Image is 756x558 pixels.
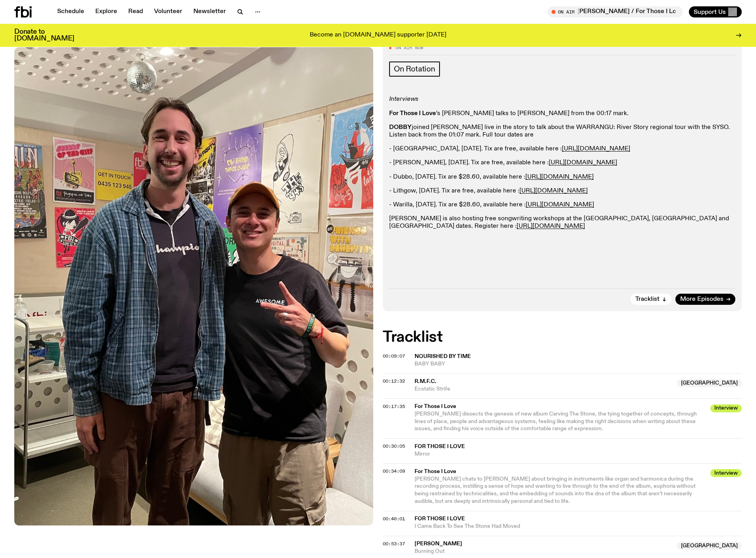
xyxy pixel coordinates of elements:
span: 00:34:09 [383,468,405,474]
span: 00:53:37 [383,541,405,547]
p: - [GEOGRAPHIC_DATA], [DATE]. Tix are free, available here : [389,145,735,153]
span: Support Us [694,8,726,15]
button: Support Us [689,6,742,17]
span: [GEOGRAPHIC_DATA] [677,379,742,387]
span: Nourished By Time [415,354,471,359]
a: [URL][DOMAIN_NAME] [519,188,588,194]
a: Explore [91,6,122,17]
span: 00:17:35 [383,403,405,410]
p: Become an [DOMAIN_NAME] supporter [DATE] [310,32,446,39]
span: Interview [710,469,742,477]
a: Read [123,6,148,17]
span: 00:46:01 [383,516,405,522]
span: On Rotation [394,65,435,73]
span: [GEOGRAPHIC_DATA] [677,542,742,550]
span: For Those I Love [415,516,465,521]
a: Schedule [52,6,89,17]
span: Tracklist [635,296,660,302]
p: ’s [PERSON_NAME] talks to [PERSON_NAME] from the 00:17 mark. [389,110,735,117]
span: Ecstatic Strife [415,385,672,393]
strong: DOBBY [389,124,412,131]
p: - Warilla, [DATE]. Tix are $28.60, available here : [389,201,735,209]
span: I Came Back To See The Stone Had Moved [415,523,742,530]
img: DOBBY and Ben in the fbi.radio studio, standing in front of some tour posters [14,47,373,525]
a: [URL][DOMAIN_NAME] [562,146,630,152]
span: [PERSON_NAME] dissects the genesis of new album Carving The Stone, the tying together of concepts... [415,411,697,432]
a: [URL][DOMAIN_NAME] [517,223,585,229]
span: For Those I Love [415,403,706,410]
strong: For Those I Love [389,110,436,117]
a: [URL][DOMAIN_NAME] [525,174,594,180]
span: BABY BABY [415,360,742,368]
a: [URL][DOMAIN_NAME] [526,202,594,208]
p: joined [PERSON_NAME] live in the story to talk about the WARRANGU: River Story regional tour with... [389,124,735,139]
p: - [PERSON_NAME], [DATE]. Tix are free, available here : [389,159,735,167]
span: [PERSON_NAME] chats to [PERSON_NAME] about bringing in instruments like organ and harmonica durin... [415,476,696,504]
span: For Those I Love [415,444,465,449]
span: 00:09:07 [383,353,405,359]
em: Interviews [389,96,418,102]
span: On Air Now [395,46,423,50]
h2: Tracklist [383,330,742,344]
span: More Episodes [680,296,723,302]
span: Burning Out [415,548,672,555]
a: [URL][DOMAIN_NAME] [549,160,617,166]
h3: Donate to [DOMAIN_NAME] [14,29,74,42]
span: [PERSON_NAME] [415,541,462,546]
span: Mirror [415,450,742,458]
p: - Dubbo, [DATE]. Tix are $28.60, available here : [389,173,735,181]
button: On AirMornings with [PERSON_NAME] / For Those I Love & DOBBY Interviews [548,6,683,17]
a: Volunteer [149,6,187,17]
span: For Those I Love [415,468,706,475]
span: R.M.F.C. [415,379,436,384]
span: 00:12:32 [383,378,405,384]
span: 00:30:05 [383,443,405,449]
span: Interview [710,404,742,412]
p: - Lithgow, [DATE]. Tix are free, available here : [389,187,735,195]
a: On Rotation [389,62,440,77]
p: [PERSON_NAME] is also hosting free songwriting workshops at the [GEOGRAPHIC_DATA], [GEOGRAPHIC_DA... [389,215,735,230]
a: Newsletter [189,6,231,17]
button: Tracklist [631,294,671,305]
a: More Episodes [675,294,735,305]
